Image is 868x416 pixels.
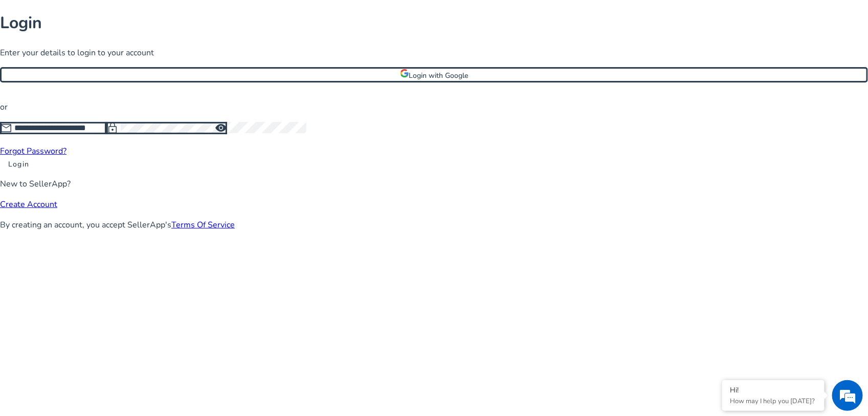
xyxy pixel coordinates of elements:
span: Login with Google [409,71,469,80]
p: How may I help you today? [730,397,817,406]
span: Login [8,159,29,170]
img: google-logo.svg [400,69,409,78]
span: lock [106,122,119,134]
span: visibility [215,122,227,134]
div: Hi! [730,385,817,395]
a: Terms Of Service [171,219,235,231]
